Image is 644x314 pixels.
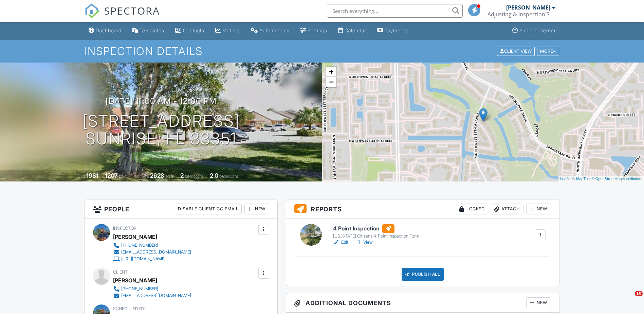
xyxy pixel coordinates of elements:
[333,224,419,239] a: 4 Point Inspection [US_STATE] Citizens 4-Point Inspection Form
[121,286,158,292] div: [PHONE_NUMBER]
[183,28,204,33] div: Contacts
[526,204,551,214] div: New
[86,172,98,179] div: 1981
[592,177,642,181] a: © OpenStreetMap contributors
[113,306,145,311] span: Scheduled By
[113,256,191,262] a: [URL][DOMAIN_NAME]
[635,291,643,296] span: 10
[78,174,85,179] span: Built
[105,172,118,179] div: 1207
[497,47,535,56] div: Client View
[113,232,157,242] div: [PERSON_NAME]
[104,3,160,18] span: SPECTORA
[526,297,551,308] div: New
[150,172,164,179] div: 2628
[402,268,444,281] div: Publish All
[113,275,157,285] div: [PERSON_NAME]
[85,45,560,57] h1: Inspection Details
[374,24,411,37] a: Payments
[121,256,166,262] div: [URL][DOMAIN_NAME]
[621,291,637,307] iframe: Intercom live chat
[140,28,164,33] div: Templates
[219,174,239,179] span: bathrooms
[248,24,292,37] a: Automations (Basic)
[259,28,290,33] div: Automations
[113,285,191,292] a: [PHONE_NUMBER]
[335,24,369,37] a: Calendar
[560,177,571,181] a: Leaflet
[106,97,217,106] h3: [DATE] 11:00 am - 12:00 pm
[121,249,191,255] div: [EMAIL_ADDRESS][DOMAIN_NAME]
[286,293,559,313] h3: Additional Documents
[487,11,555,18] div: Adjusting & Inspection Services Inc.
[135,174,149,179] span: Lot Size
[327,4,463,18] input: Search everything...
[121,243,158,248] div: [PHONE_NUMBER]
[119,174,128,179] span: sq. ft.
[175,204,242,214] div: Disable Client CC Email
[172,24,207,37] a: Contacts
[496,48,536,53] a: Client View
[558,176,644,182] div: |
[165,174,174,179] span: sq.ft.
[519,28,556,33] div: Support Center
[222,28,240,33] div: Metrics
[82,112,240,148] h1: [STREET_ADDRESS] Sunrise, FL 33351
[113,226,136,231] span: Inspector
[308,28,327,33] div: Settings
[456,204,488,214] div: Locked
[355,239,373,246] a: View
[96,28,122,33] div: Dashboard
[113,292,191,299] a: [EMAIL_ADDRESS][DOMAIN_NAME]
[180,172,184,179] div: 2
[244,204,269,214] div: New
[510,24,558,37] a: Support Center
[333,233,419,239] div: [US_STATE] Citizens 4-Point Inspection Form
[85,3,99,18] img: The Best Home Inspection Software - Spectora
[121,293,191,298] div: [EMAIL_ADDRESS][DOMAIN_NAME]
[506,4,550,11] div: [PERSON_NAME]
[333,239,348,246] a: Edit
[298,24,330,37] a: Settings
[326,67,336,77] a: Zoom in
[333,224,419,233] h6: 4 Point Inspection
[213,24,243,37] a: Metrics
[113,242,191,249] a: [PHONE_NUMBER]
[85,199,277,219] h3: People
[537,47,559,56] div: More
[113,269,128,275] span: Client
[286,199,559,219] h3: Reports
[86,24,124,37] a: Dashboard
[491,204,523,214] div: Attach
[345,28,366,33] div: Calendar
[113,249,191,256] a: [EMAIL_ADDRESS][DOMAIN_NAME]
[130,24,167,37] a: Templates
[85,9,160,23] a: SPECTORA
[385,28,408,33] div: Payments
[185,174,203,179] span: bedrooms
[210,172,218,179] div: 2.0
[326,77,336,87] a: Zoom out
[572,177,591,181] a: © MapTiler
